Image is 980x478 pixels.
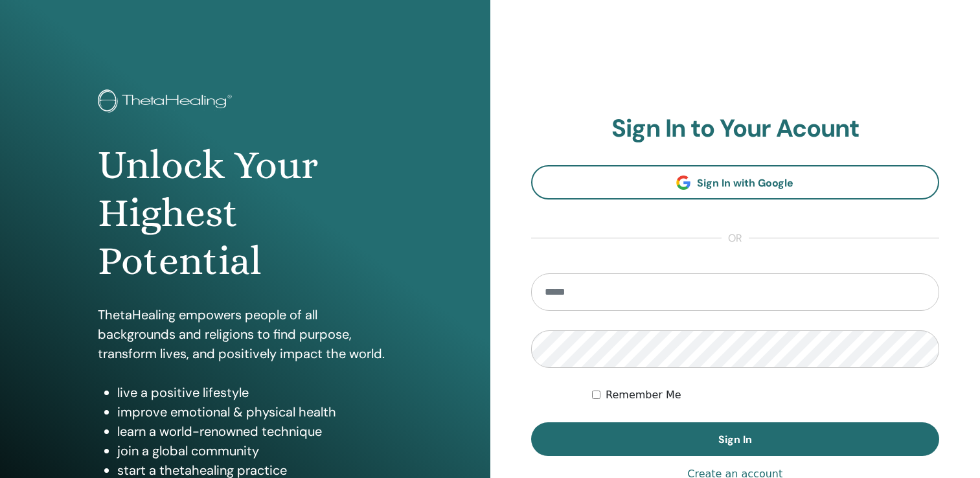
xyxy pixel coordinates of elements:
[531,114,940,144] h2: Sign In to Your Acount
[606,387,681,403] label: Remember Me
[718,433,752,446] span: Sign In
[531,422,940,456] button: Sign In
[117,422,392,441] li: learn a world-renowned technique
[117,383,392,402] li: live a positive lifestyle
[697,176,793,190] span: Sign In with Google
[722,231,749,246] span: or
[117,441,392,461] li: join a global community
[98,141,392,286] h1: Unlock Your Highest Potential
[98,305,392,363] p: ThetaHealing empowers people of all backgrounds and religions to find purpose, transform lives, a...
[531,165,940,199] a: Sign In with Google
[592,387,939,403] div: Keep me authenticated indefinitely or until I manually logout
[117,402,392,422] li: improve emotional & physical health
